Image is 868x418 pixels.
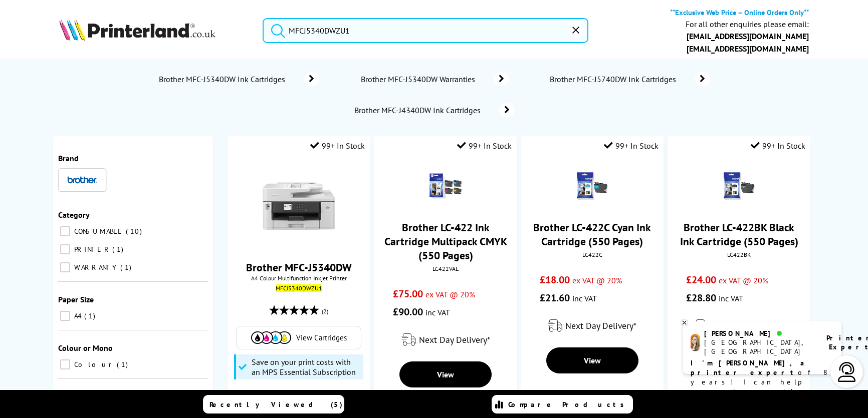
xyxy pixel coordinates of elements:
[59,19,215,41] img: Printerland Logo
[549,74,680,84] span: Brother MFC-J5740DW Ink Cartridges
[686,291,716,304] span: £28.80
[425,307,450,317] span: inc VAT
[584,355,601,365] span: View
[673,312,805,340] div: modal_delivery
[565,320,636,331] span: Next Day Delivery*
[252,357,361,377] span: Save on your print costs with an MPS Essential Subscription
[203,395,344,413] a: Recently Viewed (5)
[546,347,638,373] a: View
[60,244,70,254] input: PRINTER 1
[670,8,809,17] b: **Exclusive Web Price – Online Orders Only**
[242,331,356,344] a: View Cartridges
[60,311,70,321] input: A4 1
[359,72,509,86] a: Brother MFC-J5340DW Warranties
[680,220,798,248] a: Brother LC-422BK Black Ink Cartridge (550 Pages)
[379,326,511,354] div: modal_delivery
[529,251,656,258] div: LC422C
[120,263,134,272] span: 1
[751,141,805,151] div: 99+ In Stock
[604,141,659,151] div: 99+ In Stock
[722,168,757,203] img: Brother-LC422BK-Main-Small.gif
[72,245,111,254] span: PRINTER
[261,168,336,243] img: Brother-MFC-J5340DW-Front-Small.jpg
[112,245,126,254] span: 1
[158,74,289,84] span: Brother MFC-J5340DW Ink Cartridges
[549,72,710,86] a: Brother MFC-J5740DW Ink Cartridges
[419,334,490,345] span: Next Day Delivery*
[712,320,783,331] span: Next Day Delivery*
[399,361,492,387] a: View
[84,311,98,320] span: 1
[359,74,479,84] span: Brother MFC-J5340DW Warranties
[310,141,365,151] div: 99+ In Stock
[246,260,352,274] a: Brother MFC-J5340DW
[719,293,743,303] span: inc VAT
[209,400,343,409] span: Recently Viewed (5)
[687,31,809,41] a: [EMAIL_ADDRESS][DOMAIN_NAME]
[60,226,70,236] input: CONSUMABLE 10
[72,263,119,272] span: WARRANTY
[393,305,423,318] span: £90.00
[457,141,512,151] div: 99+ In Stock
[60,262,70,272] input: WARRANTY 1
[353,103,515,117] a: Brother MFC-J4340DW Ink Cartridges
[353,105,485,115] span: Brother MFC-J4340DW Ink Cartridges
[508,400,629,409] span: Compare Products
[382,265,509,272] div: LC422VAL
[526,312,658,340] div: modal_delivery
[540,291,570,304] span: £21.60
[158,72,319,86] a: Brother MFC-J5340DW Ink Cartridges
[676,251,802,258] div: LC422BK
[72,360,116,369] span: Colour
[58,153,79,163] span: Brand
[704,329,814,338] div: [PERSON_NAME]
[575,168,610,203] img: Brother-LC422C-Main-Small.gif
[428,168,463,203] img: Brother-LC422VAL-Main-Small.gif
[437,369,454,379] span: View
[691,334,700,351] img: amy-livechat.png
[58,294,94,304] span: Paper Size
[572,275,622,285] span: ex VAT @ 20%
[719,275,768,285] span: ex VAT @ 20%
[687,44,809,54] a: [EMAIL_ADDRESS][DOMAIN_NAME]
[704,338,814,356] div: [GEOGRAPHIC_DATA], [GEOGRAPHIC_DATA]
[492,395,633,413] a: Compare Products
[263,18,588,43] input: Search product or b
[572,293,597,303] span: inc VAT
[837,362,857,382] img: user-headset-light.svg
[59,19,250,43] a: Printerland Logo
[233,274,365,282] span: A4 Colour Multifunction Inkjet Printer
[540,273,570,286] span: £18.00
[67,176,97,183] img: Brother
[72,311,83,320] span: A4
[276,284,322,292] mark: MFCJ5340DWZU1
[60,359,70,369] input: Colour 1
[72,227,125,236] span: CONSUMABLE
[322,302,328,321] span: (2)
[691,358,834,406] p: of 8 years! I can help you choose the right product
[58,210,90,220] span: Category
[691,358,807,377] b: I'm [PERSON_NAME], a printer expert
[126,227,144,236] span: 10
[58,343,113,353] span: Colour or Mono
[117,360,130,369] span: 1
[384,220,507,262] a: Brother LC-422 Ink Cartridge Multipack CMYK (550 Pages)
[393,287,423,300] span: £75.00
[251,331,291,344] img: Cartridges
[686,273,716,286] span: £24.00
[686,20,809,29] div: For all other enquiries please email:
[296,333,347,342] span: View Cartridges
[425,289,475,299] span: ex VAT @ 20%
[533,220,651,248] a: Brother LC-422C Cyan Ink Cartridge (550 Pages)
